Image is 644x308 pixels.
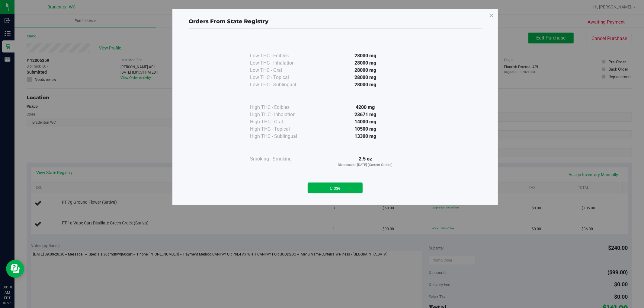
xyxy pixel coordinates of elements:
div: 2.5 oz [310,155,420,168]
div: 10500 mg [310,125,420,133]
div: 4200 mg [310,104,420,111]
div: 28000 mg [310,81,420,88]
button: Close [308,183,363,193]
div: 13300 mg [310,133,420,140]
div: High THC - Inhalation [250,111,310,118]
div: Low THC - Topical [250,74,310,81]
span: Orders From State Registry [189,18,268,25]
p: Dispensable [DATE] (Current Orders) [310,163,420,168]
div: Smoking - Smoking [250,155,310,163]
iframe: Resource center [6,260,24,278]
div: 28000 mg [310,59,420,67]
div: 28000 mg [310,74,420,81]
div: 28000 mg [310,52,420,59]
div: High THC - Oral [250,118,310,125]
div: Low THC - Edibles [250,52,310,59]
div: High THC - Topical [250,125,310,133]
div: 28000 mg [310,67,420,74]
div: Low THC - Oral [250,67,310,74]
div: 23671 mg [310,111,420,118]
div: High THC - Edibles [250,104,310,111]
div: 14000 mg [310,118,420,125]
div: High THC - Sublingual [250,133,310,140]
div: Low THC - Sublingual [250,81,310,88]
div: Low THC - Inhalation [250,59,310,67]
